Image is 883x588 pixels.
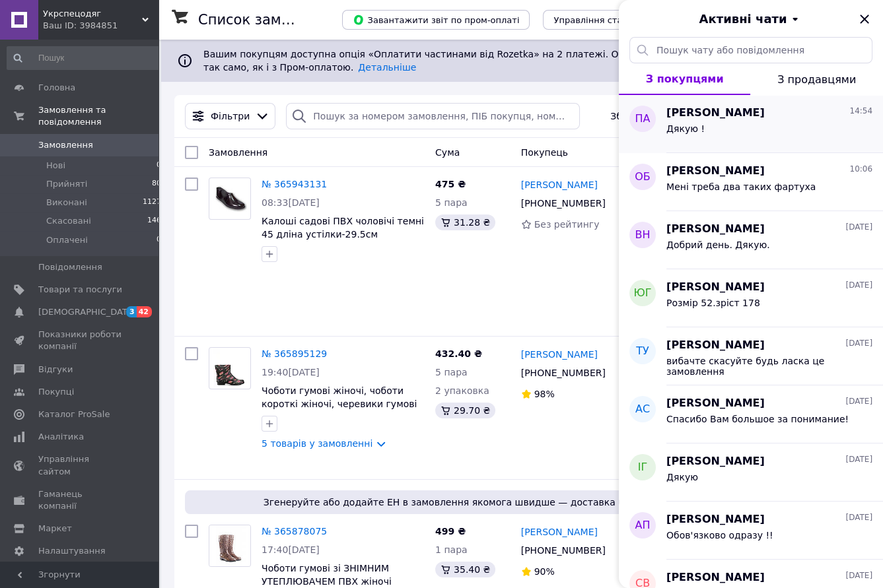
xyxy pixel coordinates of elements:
span: вибачте скасуйте будь ласка це замовлення [666,356,854,377]
span: 14:54 [849,106,872,117]
span: Покупець [521,147,568,158]
span: Маркет [38,523,72,535]
span: Управління сайтом [38,453,122,477]
button: ОБ[PERSON_NAME]10:06Мені треба два таких фартуха [619,153,883,211]
button: З покупцями [619,63,750,95]
span: Збережені фільтри: [610,110,707,123]
span: Укрспецодяг [43,8,142,20]
span: 19:40[DATE] [262,367,320,377]
span: З покупцями [646,73,724,85]
span: Завантажити звіт по пром-оплаті [353,14,519,26]
span: ВН [635,228,650,243]
div: [PHONE_NUMBER] [518,194,608,212]
button: ВН[PERSON_NAME][DATE]Добрий день. Дякую. [619,211,883,269]
span: Добрий день. Дякую. [666,240,770,250]
span: Налаштування [38,545,106,557]
span: Головна [38,82,75,94]
a: [PERSON_NAME] [521,348,598,361]
span: [DATE] [845,222,872,233]
span: Мені треба два таких фартуха [666,181,816,192]
span: Покупці [38,386,74,398]
span: 146 [147,215,161,227]
span: [DEMOGRAPHIC_DATA] [38,306,136,318]
span: 475 ₴ [435,179,466,189]
span: 90% [534,566,555,577]
span: [PERSON_NAME] [666,164,765,179]
div: 31.28 ₴ [435,214,495,230]
span: 2 упаковка [435,385,489,396]
span: Повідомлення [38,261,102,273]
span: АП [635,518,651,533]
a: Фото товару [209,525,251,567]
span: 5 пара [435,197,468,208]
span: [PERSON_NAME] [666,512,765,527]
span: [DATE] [845,512,872,523]
span: Оплачені [46,234,88,246]
img: Фото товару [213,348,246,389]
button: З продавцями [750,63,883,95]
button: Активні чати [656,11,846,28]
span: 80 [152,178,161,190]
span: 1127 [143,197,161,209]
div: [PHONE_NUMBER] [518,541,608,560]
span: 5 пара [435,367,468,377]
span: Вашим покупцям доступна опція «Оплатити частинами від Rozetka» на 2 платежі. Отримуйте нові замов... [203,49,826,73]
div: 29.70 ₴ [435,403,495,418]
img: Фото товару [209,525,250,566]
a: № 365943131 [262,179,327,189]
span: ТУ [636,344,649,359]
button: ІГ[PERSON_NAME][DATE]Дякую [619,443,883,502]
span: [PERSON_NAME] [666,338,765,353]
span: Показники роботи компанії [38,329,122,352]
span: Фільтри [211,110,250,123]
a: Фото товару [209,347,251,389]
a: № 365895129 [262,348,327,359]
span: Активні чати [699,11,787,28]
span: ІГ [638,460,647,475]
span: [PERSON_NAME] [666,222,765,237]
span: 499 ₴ [435,526,466,537]
div: [PHONE_NUMBER] [518,364,608,382]
span: [PERSON_NAME] [666,396,765,411]
span: [PERSON_NAME] [666,454,765,469]
span: [PERSON_NAME] [666,106,765,121]
span: 432.40 ₴ [435,348,482,359]
span: 1 пара [435,544,468,555]
span: Cума [435,147,460,158]
span: Нові [46,160,65,172]
span: Відгуки [38,364,73,376]
span: 10:06 [849,164,872,175]
span: Аналітика [38,431,84,443]
span: 98% [534,389,555,399]
span: [DATE] [845,280,872,291]
input: Пошук за номером замовлення, ПІБ покупця, номером телефону, Email, номером накладної [286,103,580,129]
a: Чоботи гумові жіночі, чоботи короткі жіночі, черевики гумові жіночі розмір 37 (устілка-24см) [262,385,417,422]
span: Замовлення [209,147,267,158]
span: [DATE] [845,338,872,349]
span: ОБ [635,170,651,185]
a: Калоші садові ПВХ чоловічі темні 45 дліна устілки-29.5см [262,216,424,240]
span: Дякую [666,472,698,482]
a: 5 товарів у замовленні [262,438,372,449]
button: Завантажити звіт по пром-оплаті [342,10,530,30]
span: Замовлення та повідомлення [38,104,159,128]
span: ЮГ [633,286,651,301]
input: Пошук чату або повідомлення [629,37,872,63]
div: 35.40 ₴ [435,562,495,577]
button: ПА[PERSON_NAME]14:54Дякую ! [619,95,883,153]
img: Фото товару [209,185,250,212]
h1: Список замовлень [198,12,332,28]
span: [PERSON_NAME] [666,280,765,295]
span: Без рейтингу [534,219,600,230]
span: [DATE] [845,396,872,407]
span: [DATE] [845,570,872,581]
span: Прийняті [46,178,87,190]
span: 17:40[DATE] [262,544,320,555]
a: Детальніше [358,62,416,73]
span: ПА [635,112,651,127]
a: № 365878075 [262,526,327,537]
button: Закрити [857,11,872,27]
div: Ваш ID: 3984851 [43,20,159,32]
a: [PERSON_NAME] [521,525,598,539]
